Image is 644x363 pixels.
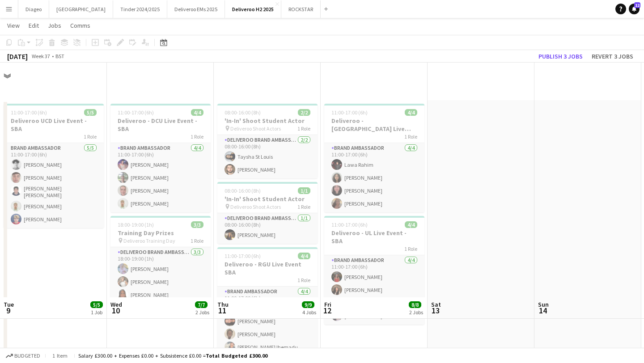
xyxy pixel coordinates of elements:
app-job-card: 08:00-16:00 (8h)2/2'In-In' Shoot Student Actor Deliveroo Shoot Actors1 RoleDeliveroo Brand Ambass... [217,104,318,178]
span: Edit [29,21,39,30]
span: Thu [217,300,229,308]
span: Sun [538,300,549,308]
div: 2 Jobs [195,309,209,316]
span: 4/4 [405,109,417,116]
app-card-role: Brand Ambassador4/411:00-17:00 (6h)Lawa Rahim[PERSON_NAME][PERSON_NAME][PERSON_NAME] [324,143,424,212]
button: Budgeted [4,351,42,361]
app-job-card: 08:00-16:00 (8h)1/1'In-In' Shoot Student Actor Deliveroo Shoot Actors1 RoleDeliveroo Brand Ambass... [217,182,318,244]
span: Week 37 [30,53,52,59]
div: 2 Jobs [409,309,423,316]
span: Deliveroo Shoot Actors [230,125,281,132]
span: 18:00-19:00 (1h) [118,221,154,228]
button: Revert 3 jobs [588,51,637,62]
span: 4/4 [191,109,203,116]
app-job-card: 11:00-17:00 (6h)4/4Deliveroo - DCU Live Event - SBA1 RoleBrand Ambassador4/411:00-17:00 (6h)[PERS... [110,104,211,212]
span: 11:00-17:00 (6h) [225,253,261,259]
span: 1 Role [297,203,310,210]
div: [DATE] [7,52,28,61]
button: Diageo [18,0,49,18]
span: 14 [537,305,549,316]
div: BST [55,53,64,59]
a: Jobs [44,20,65,31]
span: Fri [324,300,331,308]
app-job-card: 11:00-17:00 (6h)4/4Deliveroo - [GEOGRAPHIC_DATA] Live Event SBA1 RoleBrand Ambassador4/411:00-17:... [324,104,424,212]
span: 3/3 [191,221,203,228]
app-card-role: Deliveroo Brand Ambassador3/318:00-19:00 (1h)[PERSON_NAME][PERSON_NAME][PERSON_NAME] [110,247,211,304]
span: 9 [2,305,14,316]
span: View [7,21,20,30]
h3: Deliveroo - [GEOGRAPHIC_DATA] Live Event SBA [324,117,424,133]
app-job-card: 11:00-17:00 (6h)5/5Deliveroo UCD Live Event - SBA1 RoleBrand Ambassador5/511:00-17:00 (6h)[PERSON... [4,104,104,228]
span: 12 [634,2,640,8]
h3: Deliveroo - UL Live Event - SBA [324,229,424,245]
span: Total Budgeted £300.00 [206,352,267,359]
span: 12 [323,305,331,316]
button: [GEOGRAPHIC_DATA] [49,0,113,18]
span: 1 Role [297,277,310,283]
span: 11:00-17:00 (6h) [331,221,368,228]
h3: Deliveroo - RGU Live Event SBA [217,260,318,276]
span: 10 [109,305,122,316]
span: Tue [4,300,14,308]
span: 5/5 [84,109,97,116]
button: Deliveroo H2 2025 [225,0,281,18]
a: Comms [67,20,94,31]
span: 1 Role [191,133,203,140]
span: 5/5 [90,301,103,308]
span: 1 Role [191,237,203,244]
app-card-role: Brand Ambassador4/411:00-17:00 (6h)[PERSON_NAME][PERSON_NAME][PERSON_NAME][PERSON_NAME] [324,255,424,325]
span: 8/8 [409,301,421,308]
h3: Deliveroo - DCU Live Event - SBA [110,117,211,133]
span: 7/7 [195,301,208,308]
div: 4 Jobs [302,309,316,316]
span: 08:00-16:00 (8h) [225,187,261,194]
button: ROCKSTAR [281,0,321,18]
span: Comms [70,21,90,30]
span: 4/4 [405,221,417,228]
h3: Training Day Prizes [110,229,211,237]
button: Deliveroo EMs 2025 [167,0,225,18]
span: 4/4 [298,253,310,259]
h3: Deliveroo UCD Live Event - SBA [4,117,104,133]
span: 1 Role [297,125,310,132]
app-card-role: Deliveroo Brand Ambassador2/208:00-16:00 (8h)Taysha St Louis[PERSON_NAME] [217,135,318,178]
span: Jobs [48,21,61,30]
span: 11:00-17:00 (6h) [118,109,154,116]
app-card-role: Brand Ambassador4/411:00-17:00 (6h)[PERSON_NAME][PERSON_NAME][PERSON_NAME][PERSON_NAME] [110,143,211,212]
span: 2/2 [298,109,310,116]
app-card-role: Brand Ambassador4/411:00-17:00 (6h)[PERSON_NAME][PERSON_NAME][PERSON_NAME][PERSON_NAME] Ihemadu [217,287,318,356]
app-card-role: Brand Ambassador5/511:00-17:00 (6h)[PERSON_NAME][PERSON_NAME][PERSON_NAME] [PERSON_NAME][PERSON_N... [4,143,104,228]
span: Deliveroo Training Day [123,237,175,244]
span: Sat [431,300,441,308]
span: 08:00-16:00 (8h) [225,109,261,116]
span: Deliveroo Shoot Actors [230,203,281,210]
button: Publish 3 jobs [535,51,586,62]
span: Budgeted [14,353,40,359]
span: 11:00-17:00 (6h) [331,109,368,116]
h3: 'In-In' Shoot Student Actor [217,117,318,125]
span: 1 Role [84,133,97,140]
span: 1 item [49,352,71,359]
app-job-card: 18:00-19:00 (1h)3/3Training Day Prizes Deliveroo Training Day1 RoleDeliveroo Brand Ambassador3/31... [110,216,211,304]
button: Tinder 2024/2025 [113,0,167,18]
span: 13 [430,305,441,316]
span: 11:00-17:00 (6h) [11,109,47,116]
span: 1 Role [404,133,417,140]
span: Wed [110,300,122,308]
div: 1 Job [91,309,102,316]
h3: 'In-In' Shoot Student Actor [217,195,318,203]
app-job-card: 11:00-17:00 (6h)4/4Deliveroo - RGU Live Event SBA1 RoleBrand Ambassador4/411:00-17:00 (6h)[PERSON... [217,247,318,356]
span: 1/1 [298,187,310,194]
span: 11 [216,305,229,316]
a: 12 [629,4,640,14]
span: 9/9 [302,301,314,308]
app-job-card: 11:00-17:00 (6h)4/4Deliveroo - UL Live Event - SBA1 RoleBrand Ambassador4/411:00-17:00 (6h)[PERSO... [324,216,424,325]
